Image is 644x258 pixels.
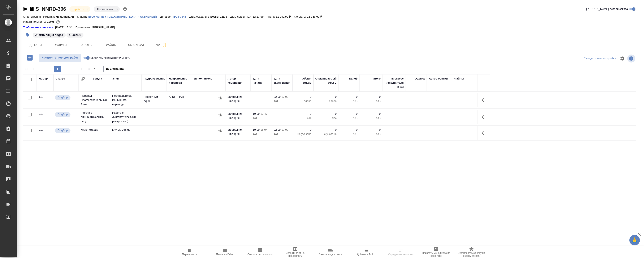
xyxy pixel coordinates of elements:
[72,7,85,11] button: В работе
[93,77,102,81] div: Услуга
[362,128,381,132] p: 0
[23,25,55,30] div: Нажми, чтобы открыть папку с инструкцией
[424,95,425,98] a: -
[151,42,172,47] span: Чат
[39,95,51,99] div: 1.1
[126,42,146,48] span: Smartcat
[316,116,337,120] p: час
[294,15,307,18] p: К оплате:
[23,20,47,23] p: Маржинальность:
[225,110,251,124] td: Загородних Виктория
[253,77,269,85] div: Дата начала
[230,15,246,18] p: Дата сдачи:
[246,15,267,18] p: [DATE] 17:00
[167,93,192,107] td: Англ → Рус
[385,77,404,89] div: Прогресс исполнителя в SC
[77,15,88,18] p: Клиент:
[253,128,260,131] p: 19.09,
[225,93,251,107] td: Загородних Виктория
[295,95,311,99] p: 0
[424,112,425,115] a: -
[194,77,212,81] div: Исполнитель
[24,53,36,62] button: Добавить работу
[316,112,337,116] p: 0
[90,56,130,60] span: Включить последовательность
[79,126,110,140] td: Мультимедиа
[454,77,464,81] div: Файлы
[341,95,358,99] p: 0
[307,15,325,18] p: 11 040,00 ₽
[341,112,358,116] p: 0
[627,55,636,63] span: Посмотреть информацию
[47,20,55,23] p: 100%
[225,126,251,140] td: Загородних Виктория
[69,6,90,12] div: В работе
[274,95,281,98] p: 22.09,
[362,132,381,136] p: RUB
[281,95,288,98] p: 17:00
[79,109,110,125] td: Работа с лингвистическими ресу...
[373,77,381,81] div: Итого
[631,236,638,245] span: 🙏
[101,42,121,48] span: Файлы
[57,95,68,100] p: Подбор
[295,128,311,132] p: 0
[479,95,489,105] button: Здесь прячутся важные кнопки
[75,25,92,30] p: Проверено:
[55,25,75,30] p: [DATE] 15:34
[362,95,381,99] p: 0
[56,15,77,18] p: Локализация
[88,15,160,18] a: Novo Nordisk ([GEOGRAPHIC_DATA] - АКТИВНЫЙ)
[112,94,139,106] p: Постредактура машинного перевода
[39,112,51,116] div: 2.1
[217,112,223,118] button: Назначить
[94,6,120,12] div: В работе
[260,128,267,131] p: 15:04
[341,99,358,103] p: RUB
[23,15,56,18] p: Ответственная команда:
[23,30,32,40] button: Добавить тэг
[479,112,489,122] button: Здесь прячутся важные кнопки
[81,77,85,81] button: Сгруппировать
[23,25,55,30] a: Требования к верстке:
[316,99,337,103] p: слово
[617,53,627,64] span: Настроить таблицу
[79,92,110,108] td: Перевод Профессиональный Англ ...
[295,112,311,116] p: 0
[362,116,381,120] p: RUB
[274,132,290,136] p: 2025
[210,15,230,18] p: [DATE] 12:38
[23,7,28,12] button: Скопировать ссылку для ЯМессенджера
[57,112,68,117] p: Подбор
[629,235,640,245] button: 🙏
[295,99,311,103] p: слово
[88,15,160,18] p: Novo Nordisk ([GEOGRAPHIC_DATA] - АКТИВНЫЙ)
[55,112,77,117] div: Можно подбирать исполнителей
[362,99,381,103] p: RUB
[228,77,248,85] div: Автор изменения
[41,55,79,60] span: Настроить порядок работ
[144,77,165,81] div: Подразделение
[274,77,290,85] div: Дата завершения
[39,77,48,81] div: Номер
[274,128,281,131] p: 22.09,
[122,6,128,12] button: Доп статусы указывают на важность/срочность заказа
[55,128,77,133] div: Можно подбирать исполнителей
[169,77,190,85] div: Направление перевода
[91,25,118,30] p: [PERSON_NAME]
[315,77,337,85] div: Оплачиваемый объем
[160,15,173,18] p: Договор:
[36,6,66,12] a: S_NNRD-306
[57,128,68,133] p: Подбор
[35,33,63,37] p: #Компиляция видео
[55,19,61,25] button: 0.00 RUB;
[96,7,115,11] button: Нормальный
[29,7,34,12] button: Скопировать ссылку
[66,33,84,36] span: Часть 1
[26,42,46,48] span: Детали
[341,116,358,120] p: RUB
[253,132,269,136] p: 2025
[316,128,337,132] p: 0
[112,111,139,123] p: Работа с лингвистическими ресурсами (...
[583,55,617,62] div: split button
